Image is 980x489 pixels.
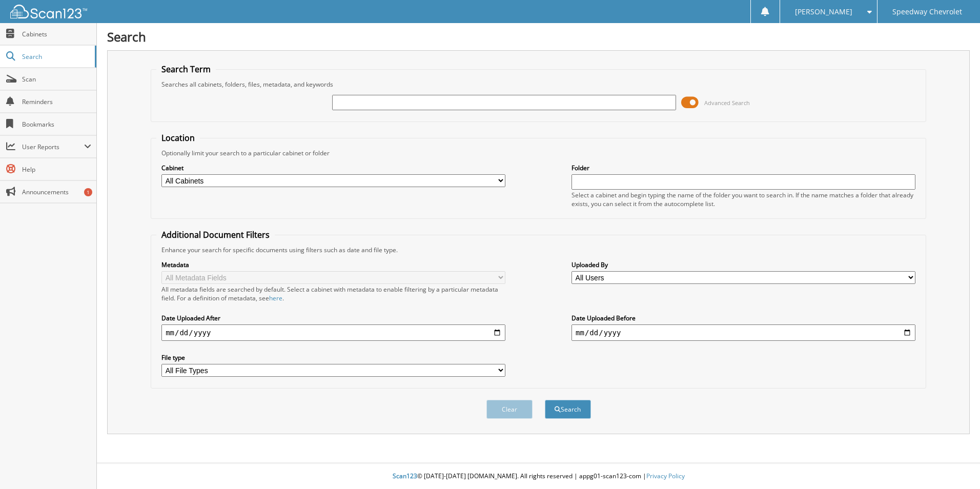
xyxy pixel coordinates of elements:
input: end [571,324,915,341]
h1: Search [107,28,970,45]
div: 1 [84,188,92,196]
div: All metadata fields are searched by default. Select a cabinet with metadata to enable filtering b... [161,285,505,302]
div: Searches all cabinets, folders, files, metadata, and keywords [156,80,921,89]
input: start [161,324,505,341]
div: Select a cabinet and begin typing the name of the folder you want to search in. If the name match... [571,191,915,208]
span: Bookmarks [22,120,91,129]
span: Advanced Search [704,99,750,107]
span: Help [22,165,91,174]
label: Cabinet [161,164,505,172]
label: Date Uploaded Before [571,314,915,322]
legend: Additional Document Filters [156,229,275,240]
label: Date Uploaded After [161,314,505,322]
button: Search [545,400,591,419]
span: Scan123 [393,472,417,480]
label: Metadata [161,260,505,269]
label: Uploaded By [571,260,915,269]
div: Optionally limit your search to a particular cabinet or folder [156,149,921,157]
span: Speedway Chevrolet [892,9,962,15]
span: Reminders [22,97,91,106]
legend: Location [156,132,200,144]
img: scan123-logo-white.svg [10,5,87,18]
span: Announcements [22,188,91,196]
legend: Search Term [156,64,216,75]
button: Clear [486,400,533,419]
span: Scan [22,75,91,84]
span: [PERSON_NAME] [795,9,852,15]
div: © [DATE]-[DATE] [DOMAIN_NAME]. All rights reserved | appg01-scan123-com | [97,464,980,489]
span: User Reports [22,142,84,151]
a: here [269,294,282,302]
label: File type [161,353,505,362]
span: Cabinets [22,30,91,38]
div: Enhance your search for specific documents using filters such as date and file type. [156,246,921,254]
a: Privacy Policy [646,472,685,480]
span: Search [22,52,90,61]
label: Folder [571,164,915,172]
